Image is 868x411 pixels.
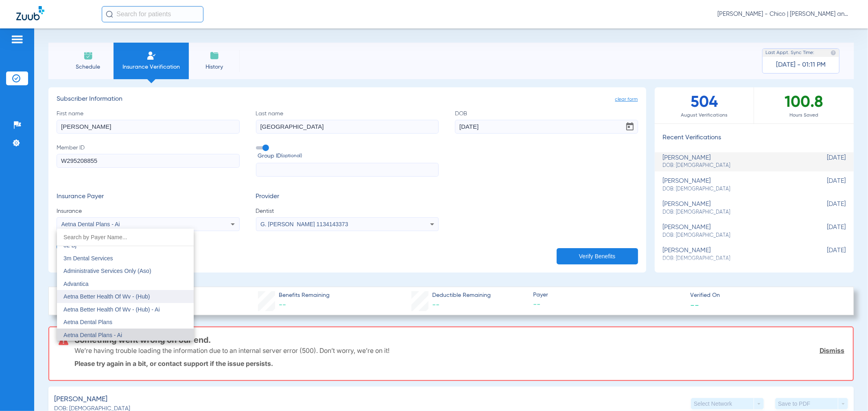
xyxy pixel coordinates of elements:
[63,268,151,274] span: Administrative Services Only (Aso)
[63,319,112,325] span: Aetna Dental Plans
[63,255,113,262] span: 3m Dental Services
[63,293,150,300] span: Aetna Better Health Of Wv - (Hub)
[63,306,160,313] span: Aetna Better Health Of Wv - (Hub) - Ai
[63,281,88,287] span: Advantica
[827,372,868,411] iframe: Chat Widget
[63,332,122,338] span: Aetna Dental Plans - Ai
[57,229,194,246] input: dropdown search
